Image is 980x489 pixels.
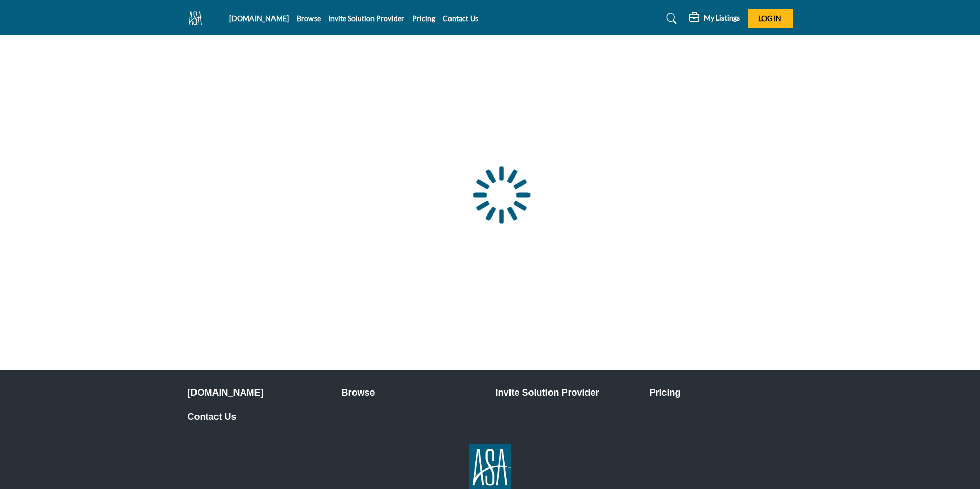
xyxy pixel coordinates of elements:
a: [DOMAIN_NAME] [188,386,331,400]
div: My Listings [689,12,740,25]
a: [DOMAIN_NAME] [229,14,289,23]
a: Contact Us [188,410,331,424]
a: Invite Solution Provider [328,14,404,23]
img: Site Logo [188,10,208,27]
a: Invite Solution Provider [496,386,639,400]
a: Contact Us [443,14,478,23]
a: Search [656,10,683,27]
button: Log In [748,9,793,28]
h5: My Listings [704,13,740,23]
a: Browse [297,14,321,23]
span: Log In [758,14,781,23]
a: Pricing [412,14,435,23]
a: Pricing [650,386,793,400]
a: Browse [342,386,485,400]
